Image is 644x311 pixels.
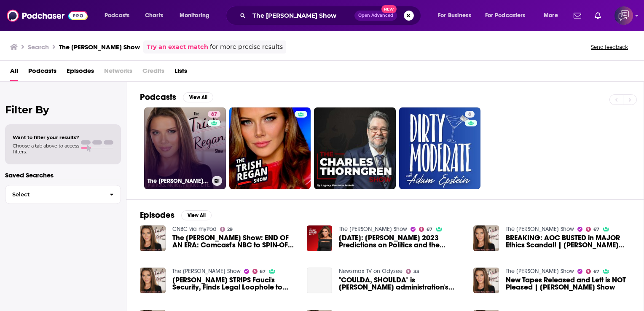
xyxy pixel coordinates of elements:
[614,6,633,25] button: Show profile menu
[183,92,213,102] button: View All
[427,228,432,231] span: 67
[586,269,599,274] a: 67
[234,6,429,25] div: Search podcasts, credits, & more...
[506,268,574,275] a: The Trish Regan Show
[142,64,164,81] span: Credits
[174,9,220,22] button: open menu
[140,92,213,102] a: PodcastsView All
[419,227,432,232] a: 67
[13,134,79,140] span: Want to filter your results?
[506,276,630,291] span: New Tapes Released and Left is NOT Pleased | [PERSON_NAME] Show
[140,92,176,102] h2: Podcasts
[354,11,397,21] button: Open AdvancedNew
[473,268,499,293] img: New Tapes Released and Left is NOT Pleased | Trish Regan Show
[7,8,88,24] img: Podchaser - Follow, Share and Rate Podcasts
[307,268,333,293] a: "COULDA, SHOULDA" is Biden administration's motto | Trish Regan | "The Chris Salcedo Show"
[28,64,56,81] a: Podcasts
[591,8,604,23] a: Show notifications dropdown
[614,6,633,25] span: Logged in as corioliscompany
[506,234,630,249] a: BREAKING: AOC BUSTED in MAJOR Ethics Scandal! | Trish Regan Show Live
[381,5,397,13] span: New
[586,227,599,232] a: 67
[432,9,482,22] button: open menu
[172,234,297,249] span: The [PERSON_NAME] Show: END OF AN ERA: Comcast's NBC to SPIN-OFF MSNBC, CNBC & Oprah’s Network
[145,10,163,21] span: Charts
[227,228,233,231] span: 29
[5,104,121,116] h2: Filter By
[506,225,574,233] a: The Trish Regan Show
[506,276,630,291] a: New Tapes Released and Left is NOT Pleased | Trish Regan Show
[180,10,209,21] span: Monitoring
[307,225,333,251] img: 12-31-22: Trish Regan's 2023 Predictions on Politics and the Economy
[406,269,419,274] a: 33
[211,110,217,119] span: 67
[339,268,402,275] a: Newsmax TV on Odysee
[210,42,283,52] span: for more precise results
[140,268,166,293] img: Trump STRIPS Fauci's Security, Finds Legal Loophole to PROSECUTE | Trish Regan Full Show
[220,227,233,232] a: 29
[208,111,220,118] a: 67
[465,111,475,118] a: 6
[10,64,18,81] a: All
[438,10,471,21] span: For Business
[140,9,168,22] a: Charts
[148,177,209,185] h3: The [PERSON_NAME] Show
[485,10,526,21] span: For Podcasters
[339,234,463,249] a: 12-31-22: Trish Regan's 2023 Predictions on Politics and the Economy
[181,210,212,220] button: View All
[544,10,558,21] span: More
[339,276,463,291] span: "COULDA, SHOULDA" is [PERSON_NAME] administration's motto | [PERSON_NAME] | "The [PERSON_NAME] Show"
[59,43,140,51] h3: The [PERSON_NAME] Show
[593,270,599,273] span: 67
[172,234,297,249] a: The Trish Regan Show: END OF AN ERA: Comcast's NBC to SPIN-OFF MSNBC, CNBC & Oprah’s Network
[480,9,538,22] button: open menu
[144,107,226,189] a: 67The [PERSON_NAME] Show
[413,270,419,273] span: 33
[249,9,354,22] input: Search podcasts, credits, & more...
[172,225,217,233] a: CNBC via myPod
[172,268,241,275] a: The Trish Regan Show
[614,6,633,25] img: User Profile
[473,225,499,251] img: BREAKING: AOC BUSTED in MAJOR Ethics Scandal! | Trish Regan Show Live
[593,228,599,231] span: 67
[172,276,297,291] span: [PERSON_NAME] STRIPS Fauci's Security, Finds Legal Loophole to PROSECUTE | [PERSON_NAME] Full Show
[5,192,103,197] span: Select
[172,276,297,291] a: Trump STRIPS Fauci's Security, Finds Legal Loophole to PROSECUTE | Trish Regan Full Show
[5,185,121,204] button: Select
[5,171,121,179] p: Saved Searches
[104,64,132,81] span: Networks
[174,64,187,81] a: Lists
[339,276,463,291] a: "COULDA, SHOULDA" is Biden administration's motto | Trish Regan | "The Chris Salcedo Show"
[358,13,393,18] span: Open Advanced
[99,9,140,22] button: open menu
[260,270,266,273] span: 67
[399,107,481,189] a: 6
[570,8,585,23] a: Show notifications dropdown
[28,43,49,51] h3: Search
[140,210,212,220] a: EpisodesView All
[339,225,407,233] a: The Trish Regan Show
[506,234,630,249] span: BREAKING: AOC BUSTED in MAJOR Ethics Scandal! | [PERSON_NAME] Show Live
[538,9,569,22] button: open menu
[13,143,79,155] span: Choose a tab above to access filters.
[140,225,166,251] img: The Trish Regan Show: END OF AN ERA: Comcast's NBC to SPIN-OFF MSNBC, CNBC & Oprah’s Network
[67,64,94,81] a: Episodes
[339,234,463,249] span: [DATE]: [PERSON_NAME] 2023 Predictions on Politics and the Economy
[147,42,208,52] a: Try an exact match
[588,43,631,51] button: Send feedback
[105,10,129,21] span: Podcasts
[140,210,174,220] h2: Episodes
[468,110,471,119] span: 6
[252,269,266,274] a: 67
